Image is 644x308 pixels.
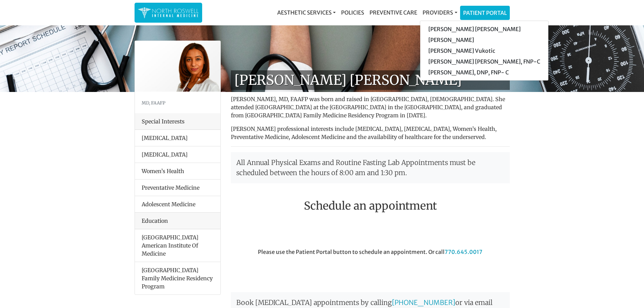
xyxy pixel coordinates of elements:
img: North Roswell Internal Medicine [138,6,199,19]
h2: Schedule an appointment [231,199,510,212]
a: Providers [420,6,460,19]
a: [PHONE_NUMBER] [392,298,455,307]
img: Dr. Farah Mubarak Ali MD, FAAFP [135,41,220,92]
a: [PERSON_NAME] [PERSON_NAME], FNP-C [420,56,548,67]
li: [MEDICAL_DATA] [135,146,220,163]
small: MD, FAAFP [142,100,165,105]
a: [PERSON_NAME], DNP, FNP- C [420,67,548,78]
a: Preventive Care [367,6,420,19]
a: [PERSON_NAME] [420,34,548,45]
li: Adolescent Medicine [135,196,220,213]
a: Policies [338,6,367,19]
a: [PERSON_NAME] Vukotic [420,45,548,56]
li: [GEOGRAPHIC_DATA] American Institute Of Medicine [135,229,220,262]
div: Please use the Patient Portal button to schedule an appointment. Or call [226,248,515,286]
div: Special Interests [135,113,220,130]
p: All Annual Physical Exams and Routine Fasting Lab Appointments must be scheduled between the hour... [231,152,510,183]
div: Education [135,213,220,229]
a: 770.645.0017 [445,248,482,255]
a: Patient Portal [460,6,509,20]
li: [GEOGRAPHIC_DATA] Family Medicine Residency Program [135,262,220,294]
a: Aesthetic Services [275,6,338,19]
p: [PERSON_NAME] professional interests include [MEDICAL_DATA], [MEDICAL_DATA], Women’s Health, Prev... [231,125,510,141]
li: [MEDICAL_DATA] [135,130,220,146]
p: [PERSON_NAME], MD, FAAFP was born and raised in [GEOGRAPHIC_DATA], [DEMOGRAPHIC_DATA]. She attend... [231,95,510,119]
li: Women’s Health [135,163,220,180]
a: [PERSON_NAME] [PERSON_NAME] [420,24,548,34]
h1: [PERSON_NAME] [PERSON_NAME] [231,70,510,90]
li: Preventative Medicine [135,179,220,196]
